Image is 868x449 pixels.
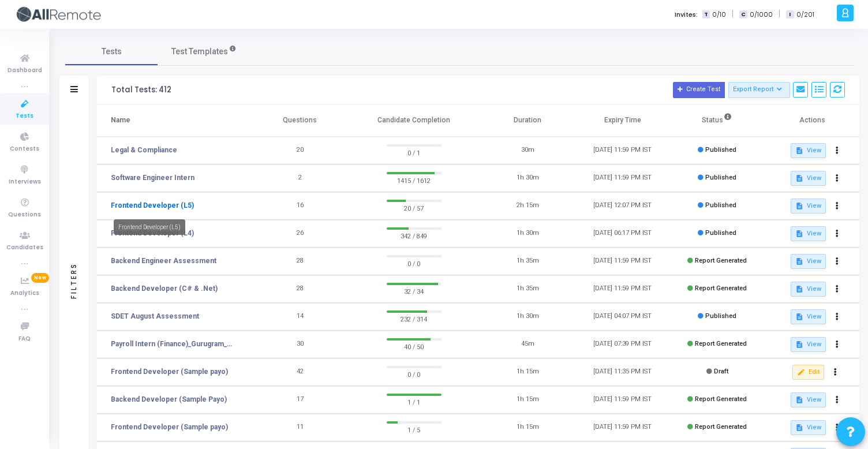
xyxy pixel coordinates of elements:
[111,283,218,294] a: Backend Developer (C# & .Net)
[695,285,747,292] span: Report Generated
[387,230,442,241] span: 342 / 849
[480,386,575,414] td: 1h 15m
[791,392,826,407] button: View
[111,394,227,405] a: Backend Developer (Sample Payo)
[714,368,728,375] span: Draft
[575,331,669,358] td: [DATE] 07:39 PM IST
[575,275,669,303] td: [DATE] 11:59 PM IST
[670,104,765,137] th: Status
[9,177,41,187] span: Interviews
[480,275,575,303] td: 1h 35m
[795,396,803,404] mat-icon: description
[387,285,442,297] span: 32 / 34
[480,414,575,441] td: 1h 15m
[253,386,347,414] td: 17
[253,104,347,137] th: Questions
[575,137,669,164] td: [DATE] 11:59 PM IST
[791,282,826,297] button: View
[795,230,803,238] mat-icon: description
[786,10,794,19] span: I
[387,424,442,435] span: 1 / 5
[111,422,228,432] a: Frontend Developer (Sample payo)
[69,217,79,344] div: Filters
[791,143,826,158] button: View
[480,192,575,220] td: 2h 15m
[387,147,442,158] span: 0 / 1
[253,164,347,192] td: 2
[171,46,228,58] span: Test Templates
[347,104,480,137] th: Candidate Completion
[705,229,736,237] span: Published
[111,256,216,266] a: Backend Engineer Assessment
[712,10,726,20] span: 0/10
[253,303,347,331] td: 14
[791,337,826,352] button: View
[102,46,122,58] span: Tests
[796,10,814,20] span: 0/201
[575,192,669,220] td: [DATE] 12:07 PM IST
[705,146,736,154] span: Published
[575,414,669,441] td: [DATE] 11:59 PM IST
[695,257,747,264] span: Report Generated
[253,414,347,441] td: 11
[111,200,194,211] a: Frontend Developer (L5)
[791,171,826,186] button: View
[480,137,575,164] td: 30m
[387,257,442,269] span: 0 / 0
[732,8,734,20] span: |
[575,104,669,137] th: Expiry Time
[10,144,39,154] span: Contests
[795,341,803,349] mat-icon: description
[387,341,442,352] span: 40 / 50
[791,199,826,214] button: View
[253,137,347,164] td: 20
[695,340,747,347] span: Report Generated
[480,358,575,386] td: 1h 15m
[114,219,185,235] div: Frontend Developer (L5)
[791,254,826,269] button: View
[31,273,49,283] span: New
[792,365,824,380] button: Edit
[575,164,669,192] td: [DATE] 11:59 PM IST
[705,201,736,209] span: Published
[795,202,803,210] mat-icon: description
[253,220,347,248] td: 26
[675,10,698,20] label: Invites:
[111,311,199,321] a: SDET August Assessment
[797,368,805,376] mat-icon: edit
[791,226,826,241] button: View
[795,147,803,155] mat-icon: description
[795,174,803,182] mat-icon: description
[8,66,42,76] span: Dashboard
[10,289,39,298] span: Analytics
[795,285,803,293] mat-icon: description
[111,339,235,349] a: Payroll Intern (Finance)_Gurugram_Campus
[480,331,575,358] td: 45m
[480,164,575,192] td: 1h 30m
[480,220,575,248] td: 1h 30m
[387,368,442,380] span: 0 / 0
[795,257,803,265] mat-icon: description
[695,395,747,403] span: Report Generated
[387,174,442,186] span: 1415 / 1612
[480,104,575,137] th: Duration
[795,313,803,321] mat-icon: description
[575,220,669,248] td: [DATE] 06:17 PM IST
[779,8,780,20] span: |
[6,243,43,253] span: Candidates
[111,145,177,155] a: Legal & Compliance
[18,334,31,344] span: FAQ
[480,248,575,275] td: 1h 35m
[791,420,826,435] button: View
[673,82,725,98] button: Create Test
[387,396,442,407] span: 1 / 1
[111,85,171,95] div: Total Tests: 412
[728,82,790,98] button: Export Report
[695,423,747,431] span: Report Generated
[8,210,41,220] span: Questions
[575,358,669,386] td: [DATE] 11:35 PM IST
[253,358,347,386] td: 42
[387,313,442,324] span: 232 / 314
[705,312,736,320] span: Published
[765,104,859,137] th: Actions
